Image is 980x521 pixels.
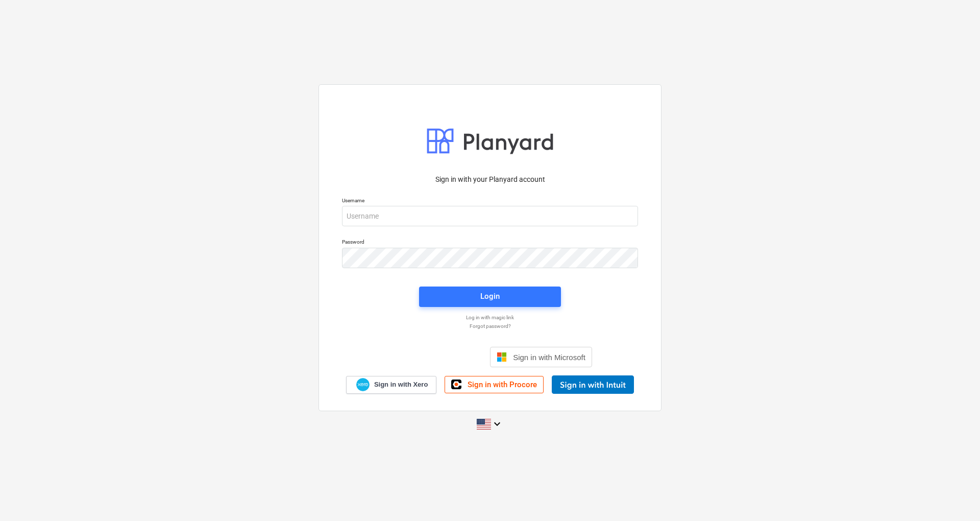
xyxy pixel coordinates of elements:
span: Sign in with Microsoft [513,353,585,362]
p: Sign in with your Planyard account [342,174,638,185]
span: Sign in with Xero [374,380,428,389]
img: Microsoft logo [497,352,507,362]
a: Sign in with Xero [346,376,437,394]
div: Login [480,290,500,303]
span: Sign in with Procore [468,380,537,389]
a: Sign in with Procore [445,376,544,393]
i: keyboard_arrow_down [491,418,503,430]
button: Login [419,287,561,307]
a: Log in with magic link [337,314,643,321]
img: Xero logo [356,378,370,392]
iframe: Sign in with Google Button [383,346,487,368]
a: Forgot password? [337,323,643,329]
p: Password [342,239,638,247]
input: Username [342,206,638,226]
p: Username [342,197,638,206]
